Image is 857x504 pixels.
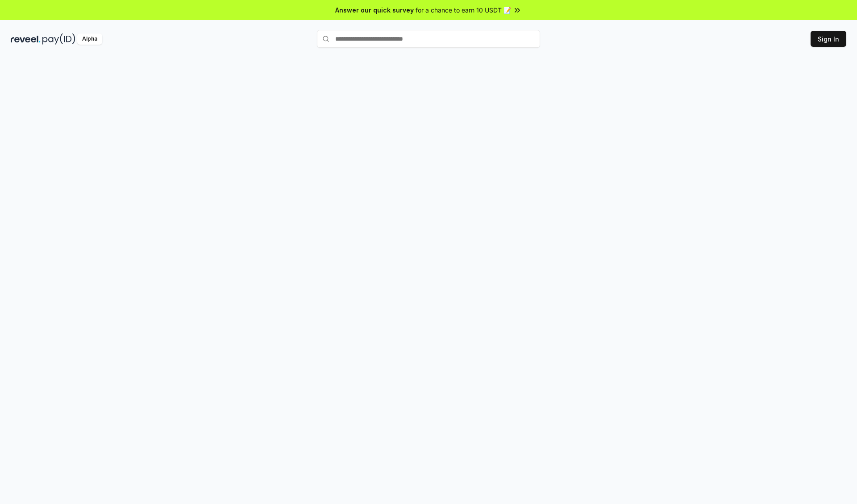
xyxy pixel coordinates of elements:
button: Sign In [811,31,846,47]
span: for a chance to earn 10 USDT 📝 [416,5,511,15]
img: reveel_dark [11,33,41,45]
span: Answer our quick survey [335,5,414,15]
div: Alpha [77,33,102,45]
img: pay_id [42,33,75,45]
